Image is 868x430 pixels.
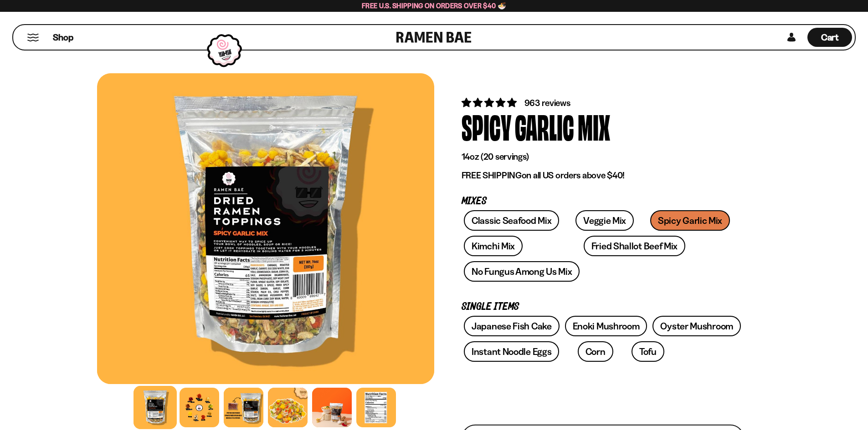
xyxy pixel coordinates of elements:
[565,316,647,336] a: Enoki Mushroom
[27,34,39,41] button: Mobile Menu Trigger
[462,170,744,181] p: on all US orders above $40!
[462,197,744,206] p: Mixes
[462,151,744,162] p: 14oz (20 servings)
[462,303,744,311] p: Single Items
[578,341,613,362] a: Corn
[515,109,574,143] div: Garlic
[584,236,685,256] a: Fried Shallot Beef Mix
[464,261,580,282] a: No Fungus Among Us Mix
[362,1,506,10] span: Free U.S. Shipping on Orders over $40 🍜
[464,236,523,256] a: Kimchi Mix
[524,97,570,108] span: 963 reviews
[652,316,741,336] a: Oyster Mushroom
[53,28,73,47] a: Shop
[807,25,852,50] div: Cart
[53,31,73,44] span: Shop
[821,32,839,43] span: Cart
[462,97,519,108] span: 4.75 stars
[464,316,560,336] a: Japanese Fish Cake
[464,341,559,362] a: Instant Noodle Eggs
[464,210,559,231] a: Classic Seafood Mix
[462,170,522,181] strong: FREE SHIPPING
[632,341,664,362] a: Tofu
[578,109,610,143] div: Mix
[575,210,634,231] a: Veggie Mix
[462,109,511,143] div: Spicy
